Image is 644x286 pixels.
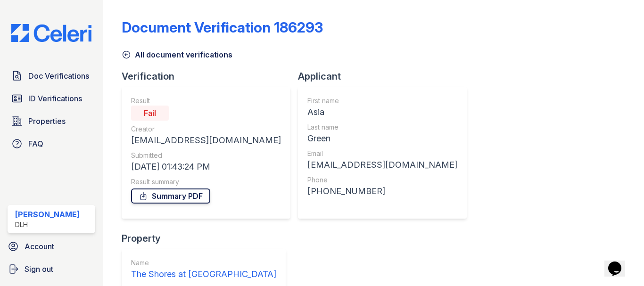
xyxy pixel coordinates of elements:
[307,185,457,198] div: [PHONE_NUMBER]
[131,124,281,134] div: Creator
[131,160,281,173] div: [DATE] 01:43:24 PM
[307,132,457,145] div: Green
[28,93,82,104] span: ID Verifications
[307,96,457,106] div: First name
[131,258,276,268] div: Name
[307,149,457,158] div: Email
[131,106,169,121] div: Fail
[8,134,95,153] a: FAQ
[15,220,80,229] div: DLH
[122,19,323,36] div: Document Verification 186293
[131,134,281,147] div: [EMAIL_ADDRESS][DOMAIN_NAME]
[25,241,54,252] span: Account
[131,177,281,187] div: Result summary
[28,115,66,127] span: Properties
[122,49,232,60] a: All document verifications
[122,232,293,245] div: Property
[15,209,80,220] div: [PERSON_NAME]
[4,260,99,278] a: Sign out
[307,123,457,132] div: Last name
[307,158,457,172] div: [EMAIL_ADDRESS][DOMAIN_NAME]
[8,89,95,108] a: ID Verifications
[131,258,276,281] a: Name The Shores at [GEOGRAPHIC_DATA]
[8,112,95,131] a: Properties
[8,66,95,85] a: Doc Verifications
[28,138,43,149] span: FAQ
[307,175,457,185] div: Phone
[4,24,99,42] img: CE_Logo_Blue-a8612792a0a2168367f1c8372b55b34899dd931a85d93a1a3d3e32e68fde9ad4.png
[25,263,53,275] span: Sign out
[307,106,457,119] div: Asia
[131,151,281,160] div: Submitted
[604,248,635,277] iframe: chat widget
[131,268,276,281] div: The Shores at [GEOGRAPHIC_DATA]
[28,70,89,82] span: Doc Verifications
[4,237,99,256] a: Account
[122,70,298,83] div: Verification
[131,96,281,106] div: Result
[131,188,210,204] a: Summary PDF
[298,70,474,83] div: Applicant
